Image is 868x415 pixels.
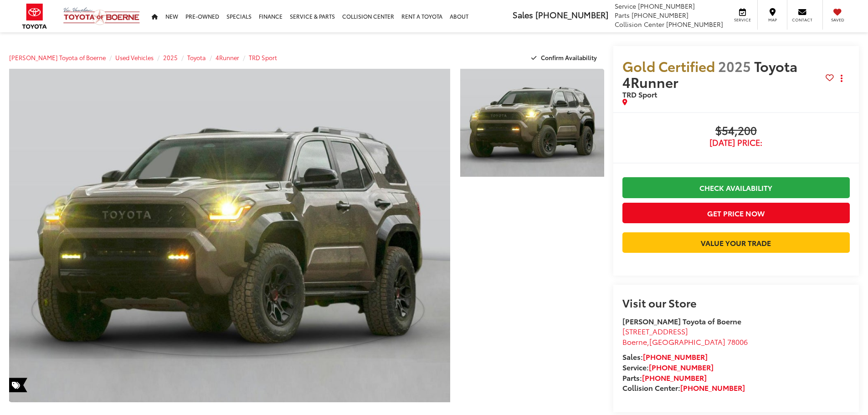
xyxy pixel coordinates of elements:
span: 78006 [727,336,748,347]
span: $54,200 [622,124,850,138]
span: Confirm Availability [541,53,597,61]
span: Toyota 4Runner [622,56,797,92]
a: 2025 [163,53,178,61]
span: [STREET_ADDRESS] [622,326,688,336]
img: 2025 Toyota 4Runner TRD Sport [458,67,605,178]
a: [PHONE_NUMBER] [649,362,714,372]
span: TRD Sport [622,89,657,99]
span: , [622,336,748,347]
img: Vic Vaughan Toyota of Boerne [63,7,140,26]
h2: Visit our Store [622,297,850,308]
a: 4Runner [216,53,239,61]
span: [PHONE_NUMBER] [535,9,608,20]
button: Actions [834,71,850,87]
span: Contact [792,17,812,23]
span: [GEOGRAPHIC_DATA] [649,336,725,347]
span: Sales [513,9,533,20]
strong: Parts: [622,372,707,383]
a: Expand Photo 1 [460,69,604,177]
span: [PHONE_NUMBER] [632,10,688,20]
a: Toyota [187,53,206,61]
strong: [PERSON_NAME] Toyota of Boerne [622,316,741,326]
a: [PERSON_NAME] Toyota of Boerne [9,53,106,61]
span: Special [9,378,27,392]
a: [PHONE_NUMBER] [642,372,707,383]
a: TRD Sport [249,53,277,61]
strong: Collision Center: [622,382,745,393]
span: [DATE] Price: [622,138,850,147]
a: [STREET_ADDRESS] Boerne,[GEOGRAPHIC_DATA] 78006 [622,326,748,347]
span: [PHONE_NUMBER] [638,1,695,10]
button: Get Price Now [622,203,850,223]
a: [PHONE_NUMBER] [680,382,745,393]
strong: Sales: [622,351,708,362]
img: 2025 Toyota 4Runner TRD Sport [5,67,454,404]
span: Parts [615,10,630,20]
button: Confirm Availability [526,50,604,66]
span: Saved [827,17,847,23]
span: Service [732,17,753,23]
span: 2025 [718,56,751,76]
a: Check Availability [622,177,850,198]
span: Collision Center [615,20,664,29]
a: Used Vehicles [115,53,154,61]
span: Gold Certified [622,56,715,76]
a: Value Your Trade [622,232,850,253]
a: [PHONE_NUMBER] [643,351,708,362]
a: Expand Photo 0 [9,69,450,402]
span: Service [615,1,636,10]
span: Map [762,17,782,23]
strong: Service: [622,362,714,372]
span: [PHONE_NUMBER] [666,20,723,29]
span: Boerne [622,336,647,347]
span: dropdown dots [841,75,842,82]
